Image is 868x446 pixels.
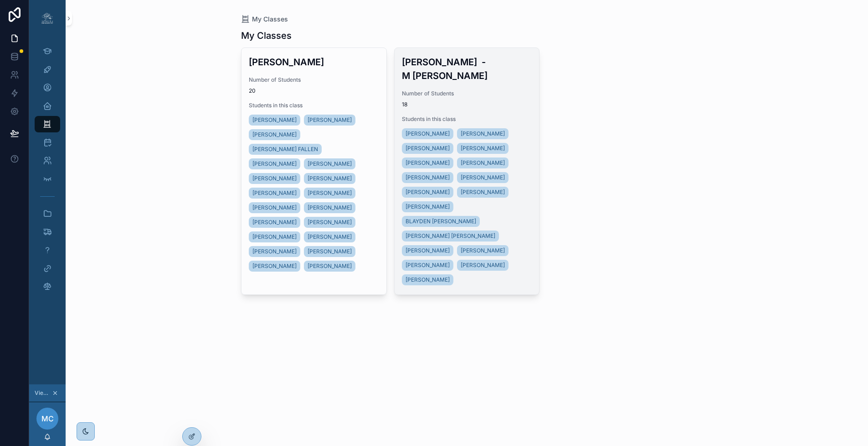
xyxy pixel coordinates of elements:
[402,90,532,97] span: Number of Students
[457,260,508,271] a: [PERSON_NAME]
[406,174,450,181] span: [PERSON_NAME]
[252,219,297,226] span: [PERSON_NAME]
[304,188,355,199] a: [PERSON_NAME]
[252,146,318,153] span: [PERSON_NAME] FALLEN
[308,175,352,182] span: [PERSON_NAME]
[249,115,300,126] a: [PERSON_NAME]
[252,204,297,211] span: [PERSON_NAME]
[304,217,355,228] a: [PERSON_NAME]
[249,87,379,94] span: 20
[402,55,532,83] h3: [PERSON_NAME] - M [PERSON_NAME]
[252,248,297,255] span: [PERSON_NAME]
[457,128,508,139] a: [PERSON_NAME]
[461,262,505,269] span: [PERSON_NAME]
[402,115,532,123] span: Students in this class
[308,189,352,197] span: [PERSON_NAME]
[457,245,508,256] a: [PERSON_NAME]
[252,189,297,197] span: [PERSON_NAME]
[249,246,300,257] a: [PERSON_NAME]
[249,129,300,140] a: [PERSON_NAME]
[402,231,499,241] a: [PERSON_NAME] [PERSON_NAME]
[249,188,300,199] a: [PERSON_NAME]
[241,15,288,24] a: My Classes
[394,47,540,295] a: [PERSON_NAME] - M [PERSON_NAME]Number of Students18Students in this class[PERSON_NAME][PERSON_NAM...
[252,116,297,124] span: [PERSON_NAME]
[249,173,300,184] a: [PERSON_NAME]
[252,262,297,270] span: [PERSON_NAME]
[402,260,453,271] a: [PERSON_NAME]
[35,389,50,397] span: Viewing as Manda
[241,29,292,42] h1: My Classes
[252,160,297,168] span: [PERSON_NAME]
[406,218,476,225] span: BLAYDEN [PERSON_NAME]
[461,174,505,181] span: [PERSON_NAME]
[308,262,352,270] span: [PERSON_NAME]
[252,175,297,182] span: [PERSON_NAME]
[308,116,352,124] span: [PERSON_NAME]
[249,158,300,169] a: [PERSON_NAME]
[402,101,532,108] span: 18
[249,144,322,155] a: [PERSON_NAME] FALLEN
[406,247,450,254] span: [PERSON_NAME]
[457,187,508,198] a: [PERSON_NAME]
[308,219,352,226] span: [PERSON_NAME]
[402,216,480,227] a: BLAYDEN [PERSON_NAME]
[457,143,508,154] a: [PERSON_NAME]
[249,217,300,228] a: [PERSON_NAME]
[402,274,453,285] a: [PERSON_NAME]
[406,262,450,269] span: [PERSON_NAME]
[249,231,300,242] a: [PERSON_NAME]
[308,204,352,211] span: [PERSON_NAME]
[308,248,352,255] span: [PERSON_NAME]
[249,76,379,84] span: Number of Students
[406,203,450,210] span: [PERSON_NAME]
[249,202,300,213] a: [PERSON_NAME]
[304,261,355,272] a: [PERSON_NAME]
[249,102,379,109] span: Students in this class
[457,172,508,183] a: [PERSON_NAME]
[402,128,453,139] a: [PERSON_NAME]
[457,157,508,168] a: [PERSON_NAME]
[241,47,387,295] a: [PERSON_NAME]Number of Students20Students in this class[PERSON_NAME][PERSON_NAME][PERSON_NAME][PE...
[402,187,453,198] a: [PERSON_NAME]
[406,159,450,167] span: [PERSON_NAME]
[461,145,505,152] span: [PERSON_NAME]
[406,276,450,283] span: [PERSON_NAME]
[304,158,355,169] a: [PERSON_NAME]
[252,15,288,24] span: My Classes
[252,233,297,241] span: [PERSON_NAME]
[402,172,453,183] a: [PERSON_NAME]
[406,189,450,196] span: [PERSON_NAME]
[249,55,379,69] h3: [PERSON_NAME]
[402,245,453,256] a: [PERSON_NAME]
[304,202,355,213] a: [PERSON_NAME]
[252,131,297,138] span: [PERSON_NAME]
[304,115,355,126] a: [PERSON_NAME]
[402,201,453,212] a: [PERSON_NAME]
[40,11,55,26] img: App logo
[304,173,355,184] a: [PERSON_NAME]
[406,232,495,240] span: [PERSON_NAME] [PERSON_NAME]
[402,157,453,168] a: [PERSON_NAME]
[249,261,300,272] a: [PERSON_NAME]
[402,143,453,154] a: [PERSON_NAME]
[461,247,505,254] span: [PERSON_NAME]
[41,413,54,424] span: MC
[304,231,355,242] a: [PERSON_NAME]
[29,37,66,307] div: scrollable content
[304,246,355,257] a: [PERSON_NAME]
[406,130,450,137] span: [PERSON_NAME]
[461,159,505,167] span: [PERSON_NAME]
[461,189,505,196] span: [PERSON_NAME]
[308,160,352,168] span: [PERSON_NAME]
[406,145,450,152] span: [PERSON_NAME]
[308,233,352,241] span: [PERSON_NAME]
[461,130,505,137] span: [PERSON_NAME]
